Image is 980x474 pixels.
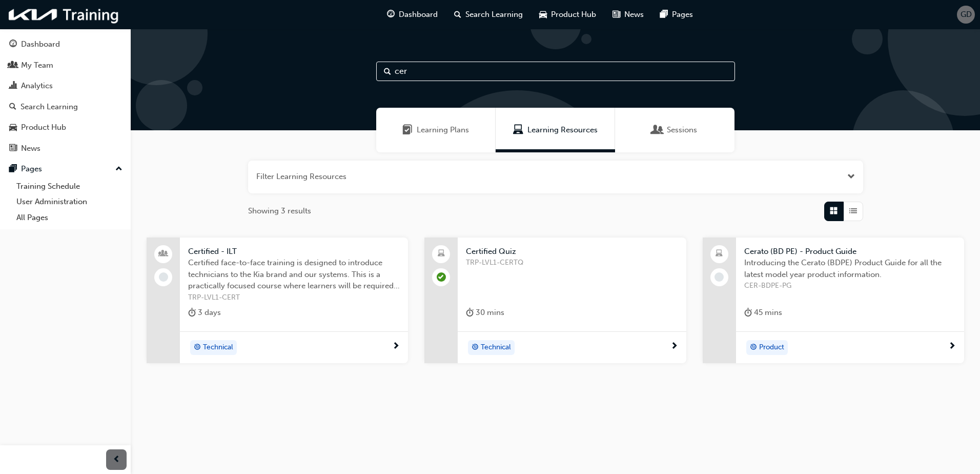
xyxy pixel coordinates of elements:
span: learningRecordVerb_NONE-icon [159,272,168,282]
span: people-icon [9,61,17,70]
span: chart-icon [9,82,17,91]
span: Product [759,342,784,353]
span: Search Learning [465,9,523,21]
img: kia-training [5,4,123,25]
span: laptop-icon [438,247,445,261]
span: Learning Resources [527,124,598,136]
a: Analytics [4,76,127,95]
button: Pages [4,160,127,179]
span: TRP-LVL1-CERTQ [466,257,678,269]
a: guage-iconDashboard [379,4,446,25]
span: Cerato (BD PE) - Product Guide [744,246,956,258]
div: Analytics [21,80,53,92]
a: Product Hub [4,118,127,137]
a: Certified - ILTCertified face-to-face training is designed to introduce technicians to the Kia br... [147,238,408,364]
span: target-icon [194,341,201,354]
span: car-icon [539,8,547,21]
span: Sessions [667,124,697,136]
div: Product Hub [21,122,66,133]
a: Cerato (BD PE) - Product GuideIntroducing the Cerato (BDPE) Product Guide for all the latest mode... [703,238,964,364]
div: Pages [21,163,42,175]
span: guage-icon [9,40,17,49]
span: CER-BDPE-PG [744,280,956,292]
span: target-icon [750,341,757,354]
input: Search... [376,62,735,81]
a: News [4,139,127,158]
span: duration-icon [188,306,196,319]
span: next-icon [670,342,678,351]
div: Dashboard [21,38,60,50]
span: Technical [481,342,511,353]
button: Open the filter [847,171,855,183]
span: learningRecordVerb_NONE-icon [714,272,724,282]
span: Search [384,66,391,77]
span: laptop-icon [716,247,723,261]
span: pages-icon [660,8,668,21]
span: Learning Plans [402,124,413,136]
span: next-icon [392,342,400,351]
a: search-iconSearch Learning [446,4,531,25]
span: learningRecordVerb_PASS-icon [437,272,446,282]
span: duration-icon [744,306,752,319]
span: people-icon [160,247,167,261]
a: User Administration [12,194,127,210]
span: Learning Plans [417,124,469,136]
span: Product Hub [551,9,596,21]
a: Learning ResourcesLearning Resources [496,108,615,152]
div: My Team [21,60,53,71]
a: Certified QuizTRP-LVL1-CERTQduration-icon 30 minstarget-iconTechnical [424,238,686,364]
button: GD [957,6,975,24]
div: 30 mins [466,306,504,319]
span: news-icon [612,8,620,21]
span: search-icon [454,8,461,21]
span: List [849,205,857,217]
div: 45 mins [744,306,782,319]
span: TRP-LVL1-CERT [188,292,400,304]
span: GD [961,9,972,21]
button: DashboardMy TeamAnalyticsSearch LearningProduct HubNews [4,33,127,160]
a: Search Learning [4,97,127,116]
a: pages-iconPages [652,4,701,25]
span: target-icon [472,341,479,354]
span: prev-icon [113,453,120,466]
div: News [21,143,40,154]
span: Certified Quiz [466,246,678,258]
div: Search Learning [21,101,78,113]
span: Certified - ILT [188,246,400,258]
a: Training Schedule [12,179,127,194]
span: car-icon [9,123,17,132]
span: Showing 3 results [248,205,311,217]
a: All Pages [12,210,127,226]
span: Introducing the Cerato (BDPE) Product Guide for all the latest model year product information. [744,257,956,280]
span: news-icon [9,144,17,153]
span: duration-icon [466,306,474,319]
a: SessionsSessions [615,108,734,152]
a: news-iconNews [604,4,652,25]
span: Certified face-to-face training is designed to introduce technicians to the Kia brand and our sys... [188,257,400,292]
span: Dashboard [399,9,438,21]
span: Learning Resources [513,124,523,136]
div: 3 days [188,306,221,319]
span: next-icon [948,342,956,351]
a: My Team [4,56,127,75]
span: pages-icon [9,165,17,174]
a: Learning PlansLearning Plans [376,108,496,152]
span: Technical [203,342,233,353]
span: up-icon [115,163,122,176]
a: car-iconProduct Hub [531,4,604,25]
span: Pages [672,9,693,21]
span: guage-icon [387,8,395,21]
span: Sessions [652,124,663,136]
span: Grid [830,205,838,217]
span: search-icon [9,103,16,112]
a: Dashboard [4,35,127,54]
span: News [624,9,644,21]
